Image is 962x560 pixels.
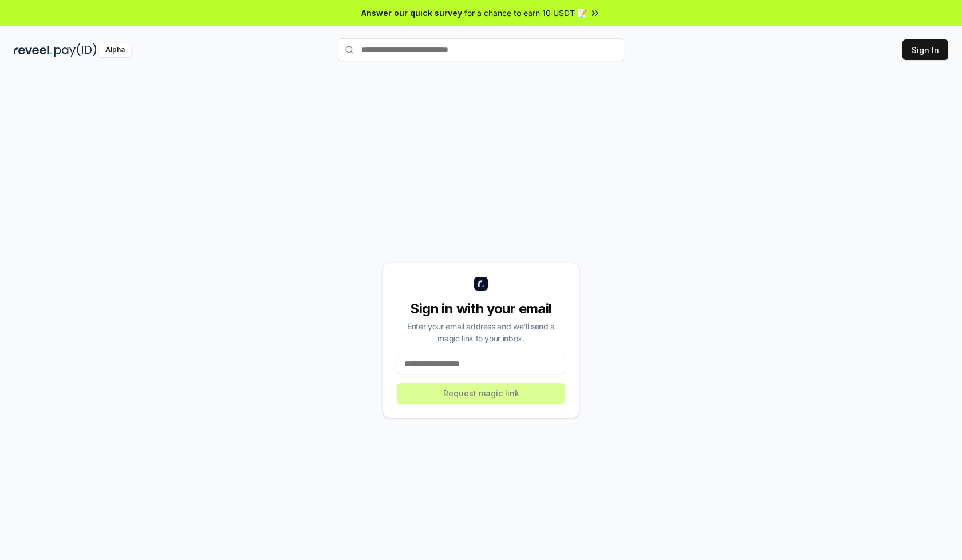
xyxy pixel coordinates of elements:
[464,7,587,19] span: for a chance to earn 10 USDT 📝
[361,7,462,19] span: Answer our quick survey
[902,39,948,60] button: Sign In
[397,320,565,344] div: Enter your email address and we’ll send a magic link to your inbox.
[397,300,565,318] div: Sign in with your email
[99,43,131,57] div: Alpha
[14,43,52,57] img: reveel_dark
[54,43,97,57] img: pay_id
[474,277,488,291] img: logo_small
